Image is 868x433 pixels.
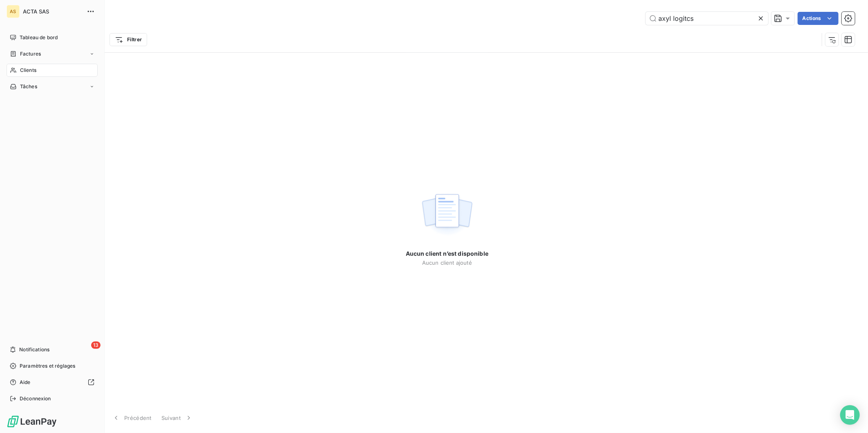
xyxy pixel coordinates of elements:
[20,83,37,90] span: Tâches
[110,33,147,46] button: Filtrer
[20,67,36,74] span: Clients
[406,250,488,258] span: Aucun client n’est disponible
[19,346,49,353] span: Notifications
[157,409,198,426] button: Suivant
[107,409,157,426] button: Précédent
[422,259,472,266] span: Aucun client ajouté
[7,376,98,389] a: Aide
[20,34,58,41] span: Tableau de bord
[20,50,41,58] span: Factures
[7,415,57,428] img: Logo LeanPay
[20,362,75,370] span: Paramètres et réglages
[23,8,82,15] span: ACTA SAS
[421,190,473,240] img: empty state
[646,12,768,25] input: Rechercher
[91,341,101,349] span: 13
[20,379,31,386] span: Aide
[798,12,839,25] button: Actions
[7,5,20,18] div: AS
[20,395,51,402] span: Déconnexion
[840,405,860,425] div: Open Intercom Messenger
